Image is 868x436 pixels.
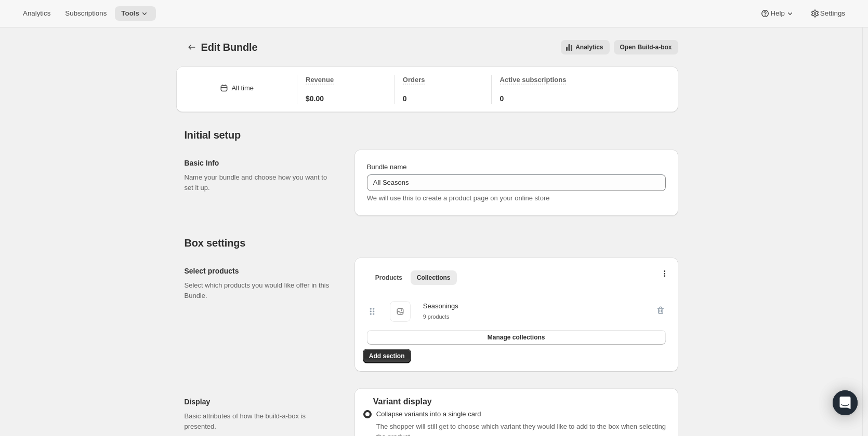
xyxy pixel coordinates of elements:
[820,9,845,18] span: Settings
[185,280,338,301] p: Select which products you would like offer in this Bundle.
[369,352,405,360] span: Add section
[65,9,107,18] span: Subscriptions
[375,274,402,282] span: Products
[367,163,407,171] span: Bundle name
[185,40,199,55] button: Bundles
[59,6,113,21] button: Subscriptions
[367,330,666,345] button: Manage collections
[403,93,407,104] span: 0
[575,43,603,51] span: Analytics
[185,411,338,432] p: Basic attributes of how the build-a-box is presented.
[488,333,545,342] span: Manage collections
[231,83,254,93] div: All time
[620,43,672,51] span: Open Build-a-box
[403,76,425,84] span: Orders
[121,9,139,18] span: Tools
[201,42,258,53] span: Edit Bundle
[376,410,481,418] span: Collapse variants into a single card
[306,76,334,84] span: Revenue
[17,6,57,21] button: Analytics
[367,194,550,202] span: We will use this to create a product page on your online store
[367,174,666,191] input: ie. Smoothie box
[23,9,50,18] span: Analytics
[500,76,567,84] span: Active subscriptions
[614,40,678,55] button: View links to open the build-a-box on the online store
[770,9,784,18] span: Help
[185,397,338,407] h2: Display
[417,274,451,282] span: Collections
[561,40,609,55] button: View all analytics related to this specific bundles, within certain timeframes
[500,93,504,104] span: 0
[754,6,801,21] button: Help
[185,172,338,193] p: Name your bundle and choose how you want to set it up.
[363,397,670,407] div: Variant display
[185,158,338,168] h2: Basic Info
[423,301,458,311] div: Seasonings
[306,93,324,104] span: $0.00
[185,266,338,276] h2: Select products
[115,6,156,21] button: Tools
[185,237,678,249] h2: Box settings
[804,6,851,21] button: Settings
[423,314,450,320] small: 9 products
[363,349,411,363] button: Add section
[833,390,858,415] div: Open Intercom Messenger
[185,129,678,141] h2: Initial setup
